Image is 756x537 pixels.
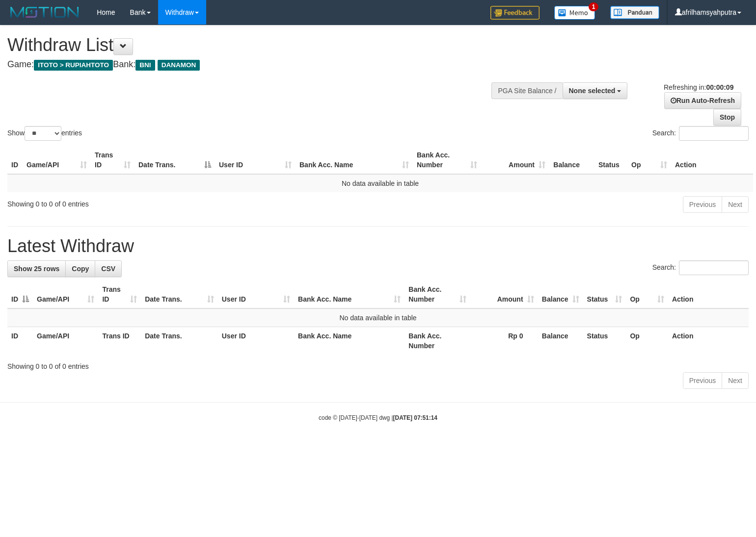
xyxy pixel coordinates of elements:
a: Previous [683,372,722,389]
th: Game/API [33,327,98,355]
img: Feedback.jpg [490,6,540,20]
th: Balance [549,146,594,174]
th: Date Trans.: activate to sort column ascending [141,281,218,308]
div: Showing 0 to 0 of 0 entries [7,358,749,371]
th: Status [583,327,626,355]
a: Show 25 rows [7,260,66,277]
h1: Withdraw List [7,35,494,55]
th: Bank Acc. Number [405,327,470,355]
a: CSV [95,260,122,277]
th: Op [626,327,668,355]
th: ID: activate to sort column descending [7,281,33,308]
div: PGA Site Balance / [491,82,562,99]
th: Trans ID: activate to sort column ascending [91,146,135,174]
img: Button%20Memo.svg [554,6,595,20]
label: Search: [652,126,749,141]
small: code © [DATE]-[DATE] dwg | [319,414,437,421]
a: Next [722,372,749,389]
th: Trans ID [98,327,141,355]
th: ID [7,146,23,174]
img: panduan.png [610,6,659,19]
label: Show entries [7,126,82,141]
th: ID [7,327,33,355]
a: Previous [683,196,722,213]
th: Balance [538,327,583,355]
label: Search: [652,260,749,275]
input: Search: [679,260,749,275]
span: None selected [569,87,616,95]
td: No data available in table [7,174,753,192]
th: Op: activate to sort column ascending [627,146,671,174]
th: Bank Acc. Number: activate to sort column ascending [413,146,481,174]
span: ITOTO > RUPIAHTOTO [34,60,113,71]
th: Rp 0 [470,327,538,355]
select: Showentries [25,126,61,141]
th: Amount: activate to sort column ascending [481,146,549,174]
th: Date Trans. [141,327,218,355]
span: Copy [72,265,89,273]
a: Run Auto-Refresh [664,92,741,109]
th: Action [668,281,749,308]
span: Refreshing in: [664,83,733,91]
input: Search: [679,126,749,141]
span: 1 [589,2,599,11]
th: Op: activate to sort column ascending [626,281,668,308]
h1: Latest Withdraw [7,236,749,256]
th: Action [671,146,753,174]
th: Status: activate to sort column ascending [583,281,626,308]
th: Game/API: activate to sort column ascending [23,146,91,174]
th: Status [594,146,627,174]
div: Showing 0 to 0 of 0 entries [7,195,308,209]
th: User ID [218,327,294,355]
a: Copy [65,260,95,277]
th: Date Trans.: activate to sort column descending [135,146,215,174]
th: Bank Acc. Name [294,327,405,355]
th: Amount: activate to sort column ascending [470,281,538,308]
span: Show 25 rows [14,265,59,273]
th: Game/API: activate to sort column ascending [33,281,98,308]
span: BNI [135,60,155,71]
a: Stop [713,109,741,126]
th: Bank Acc. Number: activate to sort column ascending [405,281,470,308]
td: No data available in table [7,308,749,327]
th: Bank Acc. Name: activate to sort column ascending [294,281,405,308]
h4: Game: Bank: [7,60,494,70]
span: CSV [101,265,115,273]
strong: [DATE] 07:51:14 [393,414,437,421]
th: User ID: activate to sort column ascending [218,281,294,308]
th: Action [668,327,749,355]
button: None selected [563,82,628,99]
th: Balance: activate to sort column ascending [538,281,583,308]
th: Trans ID: activate to sort column ascending [98,281,141,308]
th: User ID: activate to sort column ascending [215,146,296,174]
img: MOTION_logo.png [7,5,82,20]
th: Bank Acc. Name: activate to sort column ascending [296,146,413,174]
span: DANAMON [158,60,200,71]
a: Next [722,196,749,213]
strong: 00:00:09 [706,83,733,91]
